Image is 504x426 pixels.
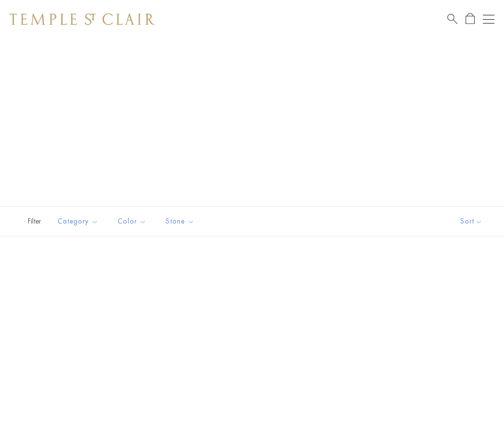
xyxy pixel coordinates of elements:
[466,13,475,25] a: Open Shopping Bag
[53,215,106,227] span: Category
[110,211,154,232] button: Color
[483,13,494,25] button: Open navigation
[439,207,504,236] button: Show sort by
[447,13,457,25] a: Search
[113,215,154,227] span: Color
[158,211,202,232] button: Stone
[10,13,155,25] img: Temple St. Clair
[50,211,106,232] button: Category
[161,215,202,227] span: Stone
